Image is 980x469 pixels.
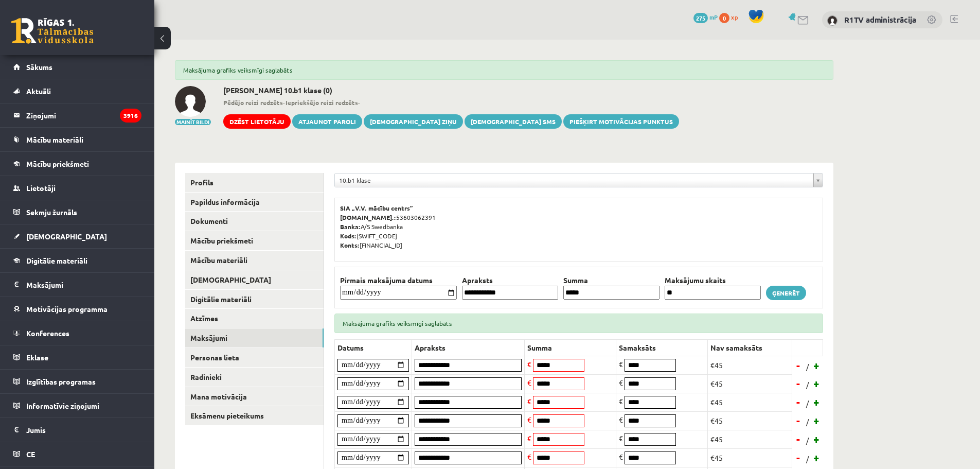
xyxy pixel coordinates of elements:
a: Eklase [13,345,141,369]
span: - - [223,98,679,107]
img: R1TV administrācija [827,15,838,26]
b: Iepriekšējo reizi redzēts [286,98,358,107]
legend: Maksājumi [26,273,141,297]
th: Pirmais maksājuma datums [337,275,459,286]
a: CE [13,442,141,466]
span: € [527,415,531,424]
span: 0 [719,13,729,23]
a: Piešķirt motivācijas punktus [563,114,679,129]
a: Mācību materiāli [185,251,324,270]
a: + [812,431,822,447]
span: Izglītības programas [26,377,96,386]
a: Mācību materiāli [13,128,141,151]
a: 275 mP [693,13,718,21]
a: Jumis [13,418,141,442]
td: €45 [708,374,792,393]
img: Grēta Garjāne [175,86,206,117]
a: - [793,394,804,410]
a: Konferences [13,321,141,345]
span: € [527,359,531,369]
a: Maksājumi [185,328,324,348]
span: Konferences [26,328,69,338]
a: + [812,394,822,410]
a: Rīgas 1. Tālmācības vidusskola [11,18,94,44]
b: [DOMAIN_NAME].: [340,213,396,221]
a: Ģenerēt [766,286,806,300]
span: / [805,454,810,464]
a: Dokumenti [185,212,324,231]
span: / [805,416,810,427]
th: Samaksāts [616,339,708,356]
th: Apraksts [412,339,525,356]
b: SIA „V.V. mācību centrs” [340,204,414,212]
h2: [PERSON_NAME] 10.b1 klase (0) [223,86,679,95]
span: 275 [693,13,708,23]
a: Profils [185,173,324,192]
a: - [793,376,804,391]
a: Atzīmes [185,309,324,328]
span: € [527,433,531,443]
a: + [812,413,822,428]
b: Kods: [340,232,357,240]
a: Radinieki [185,368,324,387]
span: € [619,452,623,461]
a: Atjaunot paroli [292,114,362,129]
span: / [805,361,810,372]
a: Digitālie materiāli [185,290,324,309]
a: Informatīvie ziņojumi [13,394,141,418]
a: + [812,376,822,391]
a: Mana motivācija [185,387,324,406]
a: Sākums [13,55,141,79]
a: Papildus informācija [185,193,324,212]
th: Summa [525,339,616,356]
span: € [619,378,623,387]
a: R1TV administrācija [844,14,916,25]
span: Eklase [26,353,48,362]
span: CE [26,449,35,459]
span: Sekmju žurnāls [26,207,77,217]
td: €45 [708,393,792,411]
span: € [619,359,623,369]
b: Banka: [340,222,361,231]
span: € [619,433,623,443]
span: xp [731,13,738,21]
th: Datums [335,339,412,356]
a: - [793,358,804,373]
a: - [793,413,804,428]
a: 10.b1 klase [335,173,823,187]
span: € [619,415,623,424]
span: Sākums [26,62,52,72]
th: Nav samaksāts [708,339,792,356]
span: Informatīvie ziņojumi [26,401,99,410]
a: [DEMOGRAPHIC_DATA] [185,270,324,289]
th: Maksājumu skaits [662,275,763,286]
a: Izglītības programas [13,370,141,393]
span: Mācību priekšmeti [26,159,89,168]
a: Eksāmenu pieteikums [185,406,324,425]
td: €45 [708,448,792,467]
td: €45 [708,411,792,430]
a: + [812,358,822,373]
b: Pēdējo reizi redzēts [223,98,283,107]
a: Mācību priekšmeti [185,231,324,250]
span: Jumis [26,425,46,435]
span: € [527,378,531,387]
a: Mācību priekšmeti [13,152,141,176]
a: Sekmju žurnāls [13,200,141,224]
a: Maksājumi [13,273,141,297]
span: / [805,435,810,446]
a: [DEMOGRAPHIC_DATA] ziņu [364,114,463,129]
span: / [805,379,810,390]
span: Mācību materiāli [26,135,83,144]
div: Maksājuma grafiks veiksmīgi saglabāts [175,60,833,80]
p: 53603062391 A/S Swedbanka [SWIFT_CODE] [FINANCIAL_ID] [340,203,817,250]
a: Motivācijas programma [13,297,141,321]
a: - [793,450,804,465]
span: Aktuāli [26,86,51,96]
div: Maksājuma grafiks veiksmīgi saglabāts [334,314,823,333]
a: Digitālie materiāli [13,249,141,272]
button: Mainīt bildi [175,119,211,125]
span: Motivācijas programma [26,304,108,314]
a: [DEMOGRAPHIC_DATA] SMS [465,114,562,129]
span: 10.b1 klase [339,173,809,187]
